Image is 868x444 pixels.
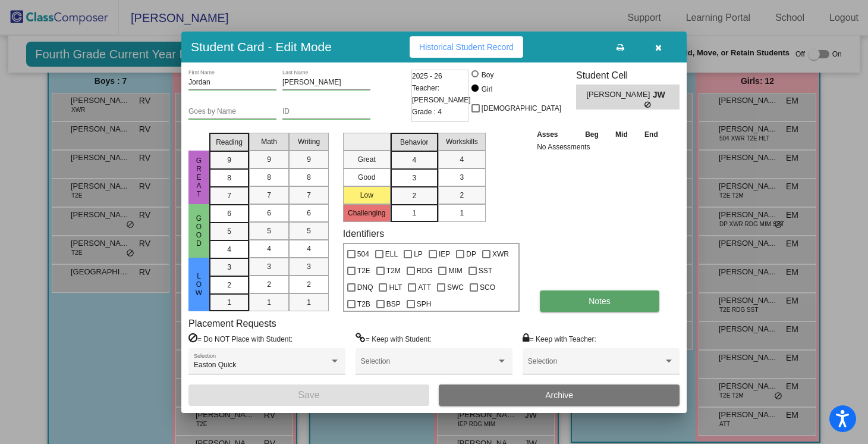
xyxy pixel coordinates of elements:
[414,247,423,261] span: LP
[194,361,236,369] span: Easton Quick
[307,243,311,254] span: 4
[482,101,561,115] span: [DEMOGRAPHIC_DATA]
[227,297,231,308] span: 1
[194,157,205,198] span: Great
[357,280,373,295] span: DNQ
[261,136,277,147] span: Math
[357,264,370,278] span: T2E
[481,84,493,95] div: Girl
[307,172,311,183] span: 8
[417,297,432,311] span: SPH
[400,137,428,148] span: Behavior
[545,390,573,400] span: Archive
[412,173,416,183] span: 3
[412,190,416,201] span: 2
[439,384,680,406] button: Archive
[460,190,464,201] span: 2
[577,128,608,141] th: Beg
[188,333,293,345] label: = Do NOT Place with Student:
[447,280,464,295] span: SWC
[540,290,659,312] button: Notes
[307,190,311,201] span: 7
[586,89,652,101] span: [PERSON_NAME]
[386,264,401,278] span: T2M
[636,128,667,141] th: End
[412,106,442,118] span: Grade : 4
[356,333,432,345] label: = Keep with Student:
[227,226,231,237] span: 5
[227,190,231,201] span: 7
[357,297,370,311] span: T2B
[412,155,416,165] span: 4
[448,264,462,278] span: MIM
[267,243,271,254] span: 4
[267,190,271,201] span: 7
[307,297,311,308] span: 1
[267,208,271,218] span: 6
[492,247,509,261] span: XWR
[298,136,320,147] span: Writing
[479,264,492,278] span: SST
[188,108,276,116] input: goes by name
[653,89,669,101] span: JW
[410,36,523,58] button: Historical Student Record
[307,261,311,272] span: 3
[227,155,231,165] span: 9
[267,297,271,308] span: 1
[439,247,450,261] span: IEP
[589,296,611,306] span: Notes
[607,128,636,141] th: Mid
[307,226,311,236] span: 5
[534,128,577,141] th: Asses
[307,279,311,290] span: 2
[385,247,398,261] span: ELL
[480,280,495,295] span: SCO
[534,141,666,153] td: No Assessments
[460,154,464,165] span: 4
[343,228,384,239] label: Identifiers
[417,264,433,278] span: RDG
[412,208,416,218] span: 1
[267,261,271,272] span: 3
[357,247,369,261] span: 504
[227,244,231,255] span: 4
[523,333,596,345] label: = Keep with Teacher:
[267,172,271,183] span: 8
[307,154,311,165] span: 9
[446,136,478,147] span: Workskills
[389,280,402,295] span: HLT
[194,214,205,248] span: Good
[267,154,271,165] span: 9
[267,226,271,236] span: 5
[227,280,231,290] span: 2
[216,137,243,148] span: Reading
[460,208,464,218] span: 1
[191,39,332,54] h3: Student Card - Edit Mode
[188,384,429,406] button: Save
[267,279,271,290] span: 2
[419,42,514,52] span: Historical Student Record
[194,272,205,297] span: Low
[418,280,431,295] span: ATT
[386,297,401,311] span: BSP
[412,70,442,82] span: 2025 - 26
[227,208,231,219] span: 6
[307,208,311,218] span: 6
[227,173,231,183] span: 8
[188,318,276,329] label: Placement Requests
[576,70,680,81] h3: Student Cell
[481,70,494,80] div: Boy
[460,172,464,183] span: 3
[227,262,231,273] span: 3
[466,247,476,261] span: DP
[412,82,471,106] span: Teacher: [PERSON_NAME]
[298,390,319,400] span: Save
